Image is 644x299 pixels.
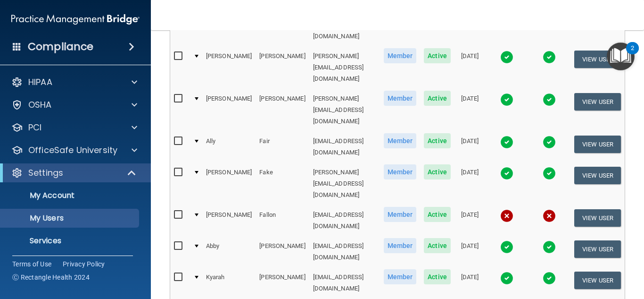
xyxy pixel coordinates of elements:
td: [PERSON_NAME] [256,236,309,267]
td: [PERSON_NAME] [256,46,309,89]
a: HIPAA [11,77,137,88]
span: Ⓒ Rectangle Health 2024 [12,273,90,282]
span: Member [384,238,417,253]
td: [PERSON_NAME] [202,205,256,236]
p: OSHA [28,99,52,111]
button: View User [574,272,621,289]
td: [DATE] [454,89,485,131]
span: Member [384,269,417,284]
td: [EMAIL_ADDRESS][DOMAIN_NAME] [309,205,380,236]
button: View User [574,93,621,111]
img: tick.e7d51cea.svg [543,240,556,254]
p: My Users [6,214,135,223]
td: [DATE] [454,236,485,267]
span: Member [384,207,417,222]
td: Fair [256,131,309,162]
p: HIPAA [28,77,52,88]
button: View User [574,136,621,153]
span: Member [384,48,417,63]
img: tick.e7d51cea.svg [543,136,556,149]
p: Services [6,236,135,246]
img: tick.e7d51cea.svg [543,272,556,285]
td: [EMAIL_ADDRESS][DOMAIN_NAME] [309,267,380,299]
td: [DATE] [454,162,485,205]
img: tick.e7d51cea.svg [500,240,513,254]
img: cross.ca9f0e7f.svg [543,209,556,222]
span: Active [424,91,451,106]
p: PCI [28,122,41,133]
span: Active [424,269,451,284]
button: View User [574,209,621,227]
img: cross.ca9f0e7f.svg [500,209,513,222]
img: tick.e7d51cea.svg [500,51,513,64]
span: Active [424,48,451,63]
h4: Compliance [28,40,93,53]
span: Member [384,164,417,179]
span: Member [384,133,417,148]
button: View User [574,167,621,184]
td: Fallon [256,205,309,236]
td: [DATE] [454,205,485,236]
span: Member [384,91,417,106]
td: [PERSON_NAME][EMAIL_ADDRESS][DOMAIN_NAME] [309,89,380,131]
a: OfficeSafe University [11,145,137,156]
a: Terms of Use [12,259,51,269]
td: [EMAIL_ADDRESS][DOMAIN_NAME] [309,236,380,267]
button: View User [574,51,621,68]
td: [EMAIL_ADDRESS][DOMAIN_NAME] [309,131,380,162]
img: PMB logo [11,10,140,29]
a: PCI [11,122,137,133]
td: [PERSON_NAME] [256,267,309,299]
p: Settings [28,167,63,179]
img: tick.e7d51cea.svg [543,51,556,64]
td: Kyarah [202,267,256,299]
button: View User [574,240,621,258]
td: Ally [202,131,256,162]
td: [PERSON_NAME] [202,46,256,89]
td: [PERSON_NAME] [202,89,256,131]
td: [PERSON_NAME] [256,89,309,131]
p: OfficeSafe University [28,145,117,156]
img: tick.e7d51cea.svg [500,93,513,106]
img: tick.e7d51cea.svg [500,272,513,285]
button: Open Resource Center, 2 new notifications [607,43,635,70]
span: Active [424,207,451,222]
img: tick.e7d51cea.svg [543,93,556,106]
span: Active [424,164,451,179]
td: Fake [256,162,309,205]
img: tick.e7d51cea.svg [543,167,556,180]
a: Settings [11,167,137,179]
td: [DATE] [454,46,485,89]
td: [PERSON_NAME][EMAIL_ADDRESS][DOMAIN_NAME] [309,162,380,205]
td: [PERSON_NAME] [202,162,256,205]
img: tick.e7d51cea.svg [500,136,513,149]
img: tick.e7d51cea.svg [500,167,513,180]
p: My Account [6,191,135,200]
span: Active [424,133,451,148]
td: [DATE] [454,131,485,162]
td: Abby [202,236,256,267]
td: [PERSON_NAME][EMAIL_ADDRESS][DOMAIN_NAME] [309,46,380,89]
a: Privacy Policy [63,259,105,269]
div: 2 [631,48,634,60]
a: OSHA [11,99,137,111]
span: Active [424,238,451,253]
td: [DATE] [454,267,485,299]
